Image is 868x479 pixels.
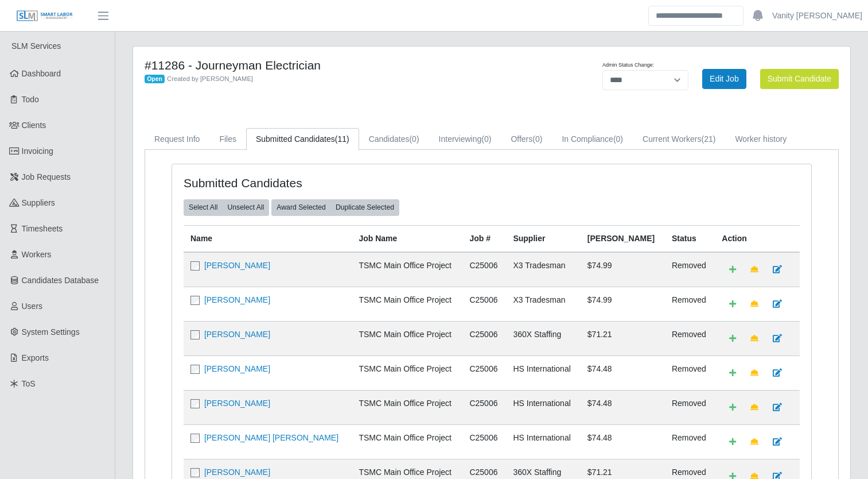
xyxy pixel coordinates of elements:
[204,364,270,373] a: [PERSON_NAME]
[204,399,270,408] a: [PERSON_NAME]
[532,134,542,144] span: (0)
[271,199,399,215] div: bulk actions
[209,128,246,150] a: Files
[462,225,506,252] th: Job #
[665,252,715,287] td: removed
[22,198,55,207] span: Suppliers
[222,199,269,215] button: Unselect All
[722,397,744,418] a: Add Default Cost Code
[506,424,580,459] td: HS International
[22,327,80,337] span: System Settings
[22,250,52,259] span: Workers
[702,69,746,89] a: Edit Job
[204,468,270,477] a: [PERSON_NAME]
[722,329,744,349] a: Add Default Cost Code
[506,321,580,356] td: 360X Staffing
[581,287,665,321] td: $74.99
[462,390,506,424] td: C25006
[506,390,580,424] td: HS International
[22,95,39,104] span: Todo
[204,261,270,270] a: [PERSON_NAME]
[743,329,766,349] a: Make Team Lead
[352,225,462,252] th: Job Name
[204,330,270,339] a: [PERSON_NAME]
[665,424,715,459] td: removed
[462,321,506,356] td: C25006
[11,41,61,51] span: SLM Services
[22,172,71,181] span: Job Requests
[352,252,462,287] td: TSMC Main Office Project
[481,134,491,144] span: (0)
[462,252,506,287] td: C25006
[145,58,542,72] h4: #11286 - Journeyman Electrician
[743,397,766,418] a: Make Team Lead
[581,356,665,390] td: $74.48
[701,134,715,144] span: (21)
[581,424,665,459] td: $74.48
[648,6,744,26] input: Search
[743,294,766,314] a: Make Team Lead
[184,199,269,215] div: bulk actions
[506,287,580,321] td: X3 Tradesman
[665,356,715,390] td: removed
[581,390,665,424] td: $74.48
[352,390,462,424] td: TSMC Main Office Project
[22,276,99,285] span: Candidates Database
[22,353,49,362] span: Exports
[462,356,506,390] td: C25006
[462,424,506,459] td: C25006
[743,363,766,383] a: Make Team Lead
[581,225,665,252] th: [PERSON_NAME]
[330,199,399,215] button: Duplicate Selected
[665,390,715,424] td: removed
[722,294,744,314] a: Add Default Cost Code
[772,10,862,22] a: Vanity [PERSON_NAME]
[359,128,429,150] a: Candidates
[335,134,349,144] span: (11)
[167,75,253,82] span: Created by [PERSON_NAME]
[184,176,430,190] h4: Submitted Candidates
[184,225,352,252] th: Name
[204,433,338,442] a: [PERSON_NAME] [PERSON_NAME]
[552,128,633,150] a: In Compliance
[145,75,165,84] span: Open
[22,379,36,388] span: ToS
[743,432,766,452] a: Make Team Lead
[352,424,462,459] td: TSMC Main Office Project
[722,260,744,280] a: Add Default Cost Code
[613,134,623,144] span: (0)
[506,225,580,252] th: Supplier
[633,128,725,150] a: Current Workers
[581,321,665,356] td: $71.21
[409,134,419,144] span: (0)
[725,128,796,150] a: Worker history
[506,356,580,390] td: HS International
[352,287,462,321] td: TSMC Main Office Project
[22,121,46,130] span: Clients
[581,252,665,287] td: $74.99
[462,287,506,321] td: C25006
[506,252,580,287] td: X3 Tradesman
[715,225,800,252] th: Action
[184,199,223,215] button: Select All
[246,128,359,150] a: Submitted Candidates
[760,69,839,89] button: Submit Candidate
[743,260,766,280] a: Make Team Lead
[602,61,654,69] label: Admin Status Change:
[665,321,715,356] td: removed
[429,128,501,150] a: Interviewing
[22,146,53,156] span: Invoicing
[722,432,744,452] a: Add Default Cost Code
[16,10,73,22] img: SLM Logo
[145,128,209,150] a: Request Info
[665,225,715,252] th: Status
[271,199,331,215] button: Award Selected
[665,287,715,321] td: removed
[22,224,63,233] span: Timesheets
[22,302,43,311] span: Users
[22,69,61,78] span: Dashboard
[352,321,462,356] td: TSMC Main Office Project
[722,363,744,383] a: Add Default Cost Code
[352,356,462,390] td: TSMC Main Office Project
[204,295,270,304] a: [PERSON_NAME]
